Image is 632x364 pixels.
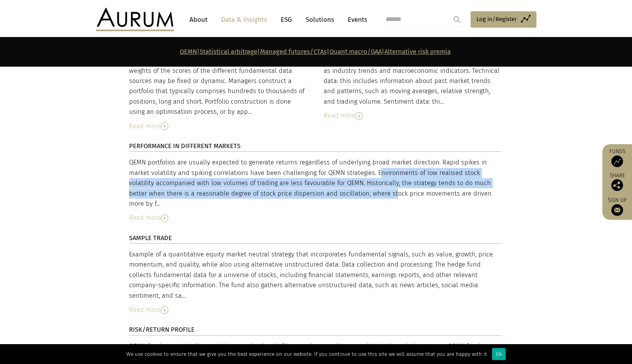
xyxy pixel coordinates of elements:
[129,234,172,242] strong: SAMPLE TRADE
[344,12,367,27] a: Events
[129,213,501,223] div: Read more
[611,204,623,216] img: Sign up to our newsletter
[161,122,168,130] img: Read More
[186,12,211,27] a: About
[129,305,501,315] div: Read more
[129,326,195,333] strong: RISK/RETURN PROFILE
[129,142,241,150] strong: PERFORMANCE IN DIFFERENT MARKETS
[96,8,174,31] img: Aurum
[384,48,451,55] a: Alternative risk premia
[611,179,623,191] img: Share this post
[329,48,382,55] a: Quant macro/GAA
[302,12,338,27] a: Solutions
[129,121,307,131] div: Read more
[471,11,536,28] a: Log in/Register
[129,25,307,117] div: Traditional QEMN strategies take fundamental and/or event-oriented data, such as , balance sheet ...
[129,157,501,209] div: QEMN portfolios are usually expected to generate returns regardless of underlying broad market di...
[606,148,628,167] a: Funds
[180,48,451,55] strong: | | | |
[180,48,197,55] a: QEMN
[449,12,465,27] input: Submit
[606,197,628,216] a: Sign up
[260,48,327,55] a: Managed futures/CTAs
[611,155,623,167] img: Access Funds
[200,48,257,55] a: Statistical arbitrage
[476,14,517,24] span: Log in/Register
[492,348,506,360] div: Ok
[277,12,296,27] a: ESG
[217,12,271,27] a: Data & Insights
[355,112,363,120] img: Read More
[161,214,168,222] img: Read More
[129,249,501,301] div: Example of a quantitative equity market neutral strategy that incorporates fundamental signals, s...
[324,111,501,121] div: Read more
[161,306,168,314] img: Read More
[606,173,628,191] div: Share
